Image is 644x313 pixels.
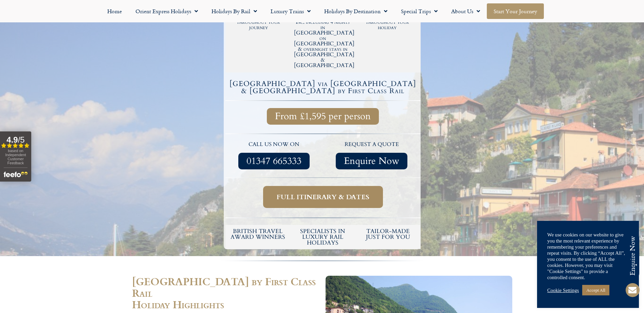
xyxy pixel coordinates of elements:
h2: Holiday Highlights [132,299,319,310]
a: Holidays by Rail [205,3,264,19]
h2: First Class Rail travel throughout your journey [230,14,288,30]
a: Cookie Settings [547,287,579,293]
h5: tailor-made just for you [359,228,417,240]
span: Full itinerary & dates [277,193,369,201]
a: Accept All [582,285,609,295]
nav: Menu [3,3,641,19]
h2: [GEOGRAPHIC_DATA] by First Class Rail [132,276,319,299]
a: About Us [444,3,487,19]
span: 01347 665333 [246,157,301,165]
a: 01347 665333 [238,153,310,169]
h2: 6 nights / 7 days Inc. including 4 nights in [GEOGRAPHIC_DATA] on [GEOGRAPHIC_DATA] & overnight s... [294,14,352,68]
a: Full itinerary & dates [263,186,383,208]
a: Holidays by Destination [317,3,394,19]
a: Home [100,3,129,19]
p: request a quote [326,140,417,149]
h4: [GEOGRAPHIC_DATA] via [GEOGRAPHIC_DATA] & [GEOGRAPHIC_DATA] by First Class Rail [226,80,420,95]
h2: 4 star accommodation throughout your holiday [358,14,416,30]
p: call us now on [229,140,320,149]
h6: Specialists in luxury rail holidays [294,228,352,246]
a: Luxury Trains [264,3,317,19]
h5: British Travel Award winners [229,228,287,240]
div: We use cookies on our website to give you the most relevant experience by remembering your prefer... [547,232,629,280]
a: Special Trips [394,3,444,19]
a: Enquire Now [336,153,407,169]
a: Start your Journey [487,3,544,19]
a: From £1,595 per person [267,108,379,125]
a: Orient Express Holidays [129,3,205,19]
span: From £1,595 per person [275,112,371,121]
span: Enquire Now [344,157,399,165]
